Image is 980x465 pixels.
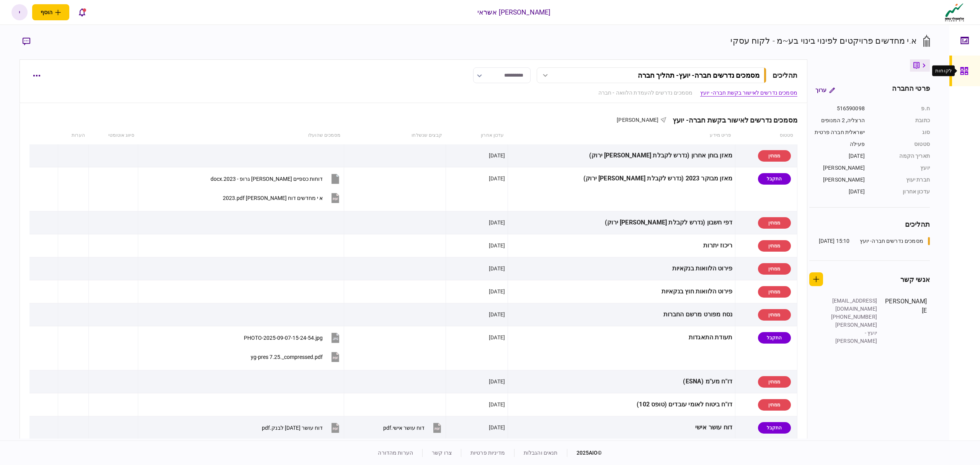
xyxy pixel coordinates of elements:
[211,170,341,187] button: דוחות כספיים יוכלמן ארבוב גרופ - 2023.docx
[432,450,452,456] a: צרו קשר
[819,237,930,245] a: מסמכים נדרשים חברה- יועץ15:10 [DATE]
[872,176,930,184] div: חברת יעוץ
[477,7,551,17] div: [PERSON_NAME] אשראי
[758,399,791,411] div: ממתין
[758,173,791,185] div: התקבל
[489,219,505,226] div: [DATE]
[511,147,732,164] div: מאזן בוחן אחרון (נדרש לקבלת [PERSON_NAME] ירוק)
[819,237,850,245] div: 15:10 [DATE]
[860,237,923,245] div: מסמכים נדרשים חברה- יועץ
[809,176,865,184] div: [PERSON_NAME]
[872,116,930,124] div: כתובת
[511,283,732,300] div: פירוט הלוואות חוץ בנקאיות
[700,89,797,97] a: מסמכים נדרשים לאישור בקשת חברה- יועץ
[251,354,323,360] div: yg-pres 7.25._compressed.pdf
[89,127,138,144] th: סיווג אוטומטי
[885,297,927,345] div: [PERSON_NAME]
[511,396,732,413] div: דו"ח ביטוח לאומי עובדים (טופס 102)
[11,4,28,20] button: י
[489,401,505,408] div: [DATE]
[809,116,865,124] div: הרצליה, 2 המנופים
[511,306,732,323] div: נסח מפורט מרשם החברות
[489,334,505,341] div: [DATE]
[138,127,344,144] th: מסמכים שהועלו
[244,329,341,346] button: PHOTO-2025-09-07-15-24-54.jpg
[809,152,865,160] div: [DATE]
[758,309,791,321] div: ממתין
[617,117,658,123] span: [PERSON_NAME]
[489,175,505,182] div: [DATE]
[758,217,791,229] div: ממתין
[892,83,929,97] div: פרטי החברה
[211,176,323,182] div: דוחות כספיים יוכלמן ארבוב גרופ - 2023.docx
[508,127,735,144] th: פריט מידע
[900,274,930,285] div: אנשי קשר
[809,140,865,148] div: פעילה
[598,89,693,97] a: מסמכים נדרשים להעמדת הלוואה - חברה
[244,335,323,341] div: PHOTO-2025-09-07-15-24-54.jpg
[872,128,930,136] div: סוג
[758,286,791,298] div: ממתין
[489,265,505,272] div: [DATE]
[567,449,602,457] div: © 2025 AIO
[809,219,930,229] div: תהליכים
[511,237,732,254] div: ריכוז יתרות
[758,376,791,388] div: ממתין
[511,419,732,436] div: דוח עושר אישי
[489,242,505,249] div: [DATE]
[872,152,930,160] div: תאריך הקמה
[383,419,443,436] button: דוח עושר אישי.pdf
[872,164,930,172] div: יועץ
[378,450,413,456] a: הערות מהדורה
[489,311,505,318] div: [DATE]
[872,188,930,196] div: עדכון אחרון
[809,164,865,172] div: [PERSON_NAME]
[537,67,766,83] button: מסמכים נדרשים חברה- יועץ- תהליך חברה
[446,127,508,144] th: עדכון אחרון
[489,288,505,295] div: [DATE]
[511,329,732,346] div: תעודת התאגדות
[383,425,425,431] div: דוח עושר אישי.pdf
[638,71,759,79] div: מסמכים נדרשים חברה- יועץ - תהליך חברה
[74,4,90,20] button: פתח רשימת התראות
[943,3,966,22] img: client company logo
[511,214,732,231] div: דפי חשבון (נדרש לקבלת [PERSON_NAME] ירוק)
[872,105,930,113] div: ח.פ
[735,127,797,144] th: סטטוס
[344,127,446,144] th: קבצים שנשלחו
[58,127,88,144] th: הערות
[773,70,797,80] div: תהליכים
[223,189,341,206] button: א י מחדשים דוח כספי 2023.pdf
[489,378,505,385] div: [DATE]
[758,332,791,344] div: התקבל
[470,450,505,456] a: מדיניות פרטיות
[827,297,877,313] div: [EMAIL_ADDRESS][DOMAIN_NAME]
[758,263,791,275] div: ממתין
[489,152,505,159] div: [DATE]
[809,105,865,113] div: 516590098
[827,313,877,321] div: [PHONE_NUMBER]
[251,348,341,365] button: yg-pres 7.25._compressed.pdf
[262,419,341,436] button: דוח עושר 19.2.2025 לבנק.pdf
[809,128,865,136] div: ישראלית חברה פרטית
[758,422,791,434] div: התקבל
[827,329,877,345] div: יועץ - [PERSON_NAME]
[511,170,732,187] div: מאזן מבוקר 2023 (נדרש לקבלת [PERSON_NAME] ירוק)
[935,67,952,75] div: לקוחות
[223,195,323,201] div: א י מחדשים דוח כספי 2023.pdf
[489,424,505,431] div: [DATE]
[809,83,841,97] button: ערוך
[758,240,791,252] div: ממתין
[524,450,558,456] a: תנאים והגבלות
[32,4,69,20] button: פתח תפריט להוספת לקוח
[511,260,732,277] div: פירוט הלוואות בנקאיות
[758,150,791,162] div: ממתין
[730,34,916,47] div: א.י מחדשים פרויקטים לפינוי בינוי בע~מ - לקוח עסקי
[872,140,930,148] div: סטטוס
[827,321,877,329] div: [PERSON_NAME]
[262,425,323,431] div: דוח עושר 19.2.2025 לבנק.pdf
[666,116,797,124] div: מסמכים נדרשים לאישור בקשת חברה- יועץ
[511,373,732,390] div: דו"ח מע"מ (ESNA)
[809,188,865,196] div: [DATE]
